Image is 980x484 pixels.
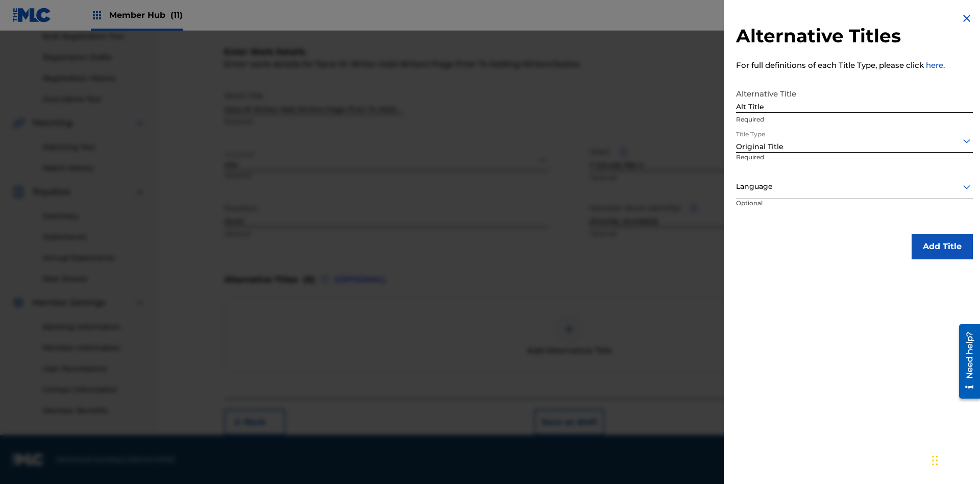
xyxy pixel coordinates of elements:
[736,199,813,222] p: Optional
[109,9,183,21] span: Member Hub
[736,115,973,124] p: Required
[736,25,973,47] h2: Alternative Titles
[926,60,945,70] a: here.
[932,445,938,476] div: Drag
[736,153,812,176] p: Required
[951,320,980,404] iframe: Resource Center
[170,10,183,20] span: (11)
[12,8,52,22] img: MLC Logo
[929,435,980,484] iframe: Chat Widget
[91,9,103,21] img: Top Rightsholders
[912,234,973,259] button: Add Title
[736,60,973,71] p: For full definitions of each Title Type, please click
